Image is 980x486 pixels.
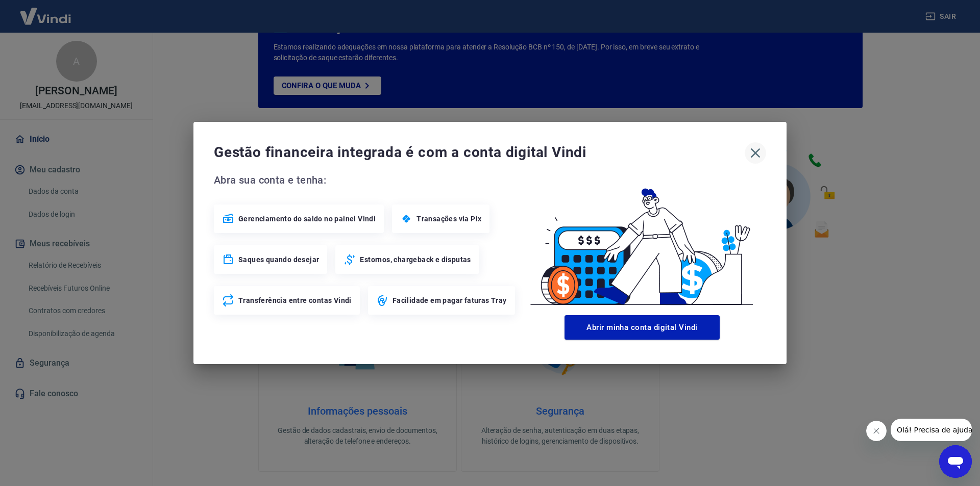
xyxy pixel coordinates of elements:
span: Estornos, chargeback e disputas [360,254,471,265]
iframe: Mensagem da empresa [891,419,972,441]
span: Gestão financeira integrada é com a conta digital Vindi [214,142,745,163]
span: Abra sua conta e tenha: [214,172,518,188]
span: Olá! Precisa de ajuda? [6,7,86,15]
img: Good Billing [518,172,766,311]
span: Transações via Pix [416,214,481,224]
iframe: Fechar mensagem [866,421,887,441]
span: Saques quando desejar [238,254,319,265]
iframe: Botão para abrir a janela de mensagens [939,445,972,478]
span: Facilidade em pagar faturas Tray [393,295,507,305]
button: Abrir minha conta digital Vindi [565,315,720,340]
span: Gerenciamento do saldo no painel Vindi [238,214,376,224]
span: Transferência entre contas Vindi [238,295,352,305]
